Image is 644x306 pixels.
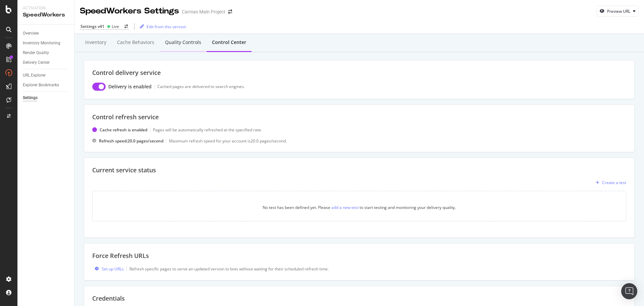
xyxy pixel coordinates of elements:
[157,84,245,89] div: Cached pages are delivered to search engines.
[23,30,39,37] div: Overview
[165,39,201,46] div: Quality Controls
[153,127,262,133] div: Pages will be automatically refreshed at the specified rate.
[92,113,626,122] div: Control refresh service
[602,180,626,185] div: Create a test
[112,24,119,29] div: Live
[129,266,329,272] div: Refresh specific pages to serve an updated version to bots without waiting for their scheduled re...
[80,24,104,29] div: Settings v41
[92,69,626,77] div: Control delivery service
[597,6,639,16] button: Preview URL
[117,39,154,46] div: Cache behaviors
[23,49,49,56] div: Render Quality
[92,294,626,303] div: Credentials
[23,11,69,19] div: SpeedWorkers
[23,40,69,47] a: Inventory Monitoring
[23,82,59,89] div: Explorer Bookmarks
[23,59,50,66] div: Delivery Center
[92,266,124,272] button: Set up URLs
[102,266,124,272] div: Set up URLs
[23,30,69,37] a: Overview
[137,21,186,32] button: Edit from this version
[23,72,69,79] a: URL Explorer
[23,94,69,101] a: Settings
[263,205,456,210] div: No test has been defined yet. Please to start testing and monitoring your delivery quality.
[593,177,626,188] button: Create a test
[23,5,69,11] div: Activation
[23,94,38,101] div: Settings
[85,39,106,46] div: Inventory
[23,59,69,66] a: Delivery Center
[23,82,69,89] a: Explorer Bookmarks
[147,24,186,30] div: Edit from this version
[23,40,60,47] div: Inventory Monitoring
[124,25,128,29] div: arrow-right-arrow-left
[92,252,626,260] div: Force Refresh URLs
[212,39,246,46] div: Control Center
[23,49,69,56] a: Render Quality
[100,127,147,133] div: Cache refresh is enabled
[621,283,637,299] div: Open Intercom Messenger
[108,83,152,90] div: Delivery is enabled
[228,9,232,14] div: arrow-right-arrow-left
[80,5,179,17] div: SpeedWorkers Settings
[607,8,630,14] div: Preview URL
[92,166,626,175] div: Current service status
[182,8,225,15] div: Carmax Main Project
[169,138,287,144] div: Maximum refresh speed for your account is 20.0 pages /second.
[99,138,163,144] div: Refresh speed: 20.0 pages /second
[23,72,46,79] div: URL Explorer
[331,205,359,210] div: add a new test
